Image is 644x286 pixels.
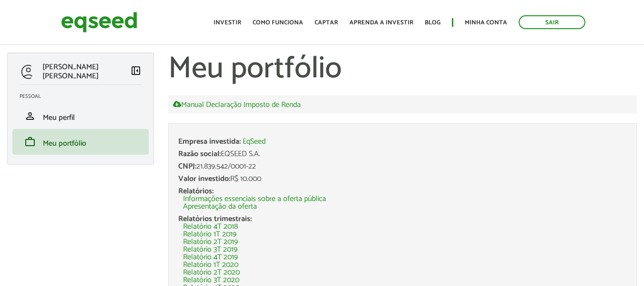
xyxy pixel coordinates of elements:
[243,138,266,146] a: EqSeed
[43,137,86,150] span: Meu portfólio
[183,269,240,276] a: Relatório 2T 2020
[178,150,627,158] div: EQSEED S.A.
[43,111,75,124] span: Meu perfil
[178,185,214,198] span: Relatórios:
[42,63,130,81] p: [PERSON_NAME] [PERSON_NAME]
[183,203,257,211] a: Apresentação da oferta
[315,20,338,26] a: Captar
[183,223,238,231] a: Relatório 4T 2018
[12,103,149,129] li: Meu perfil
[465,20,507,26] a: Minha conta
[214,20,241,26] a: Investir
[173,100,301,109] a: Manual Declaração Imposto de Renda
[178,212,252,225] span: Relatórios trimestrais:
[183,254,238,261] a: Relatório 4T 2019
[183,261,238,269] a: Relatório 1T 2020
[178,175,627,183] div: R$ 10.000
[178,135,241,148] span: Empresa investida:
[130,65,142,78] a: Colapsar menu
[178,160,196,173] span: CNPJ:
[61,10,137,35] img: EqSeed
[519,15,585,29] a: Sair
[183,276,239,284] a: Relatório 3T 2020
[253,20,303,26] a: Como funciona
[178,148,221,160] span: Razão social:
[425,20,440,26] a: Blog
[24,136,36,148] span: work
[130,65,142,76] span: left_panel_close
[168,53,637,86] h1: Meu portfólio
[20,136,142,148] a: workMeu portfólio
[349,20,413,26] a: Aprenda a investir
[12,129,149,155] li: Meu portfólio
[183,246,237,254] a: Relatório 3T 2019
[183,231,236,238] a: Relatório 1T 2019
[20,110,142,122] a: personMeu perfil
[20,94,149,99] h2: Pessoal
[178,172,230,185] span: Valor investido:
[24,110,36,122] span: person
[178,163,627,170] div: 21.839.542/0001-22
[183,195,326,203] a: Informações essenciais sobre a oferta pública
[183,238,238,246] a: Relatório 2T 2019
